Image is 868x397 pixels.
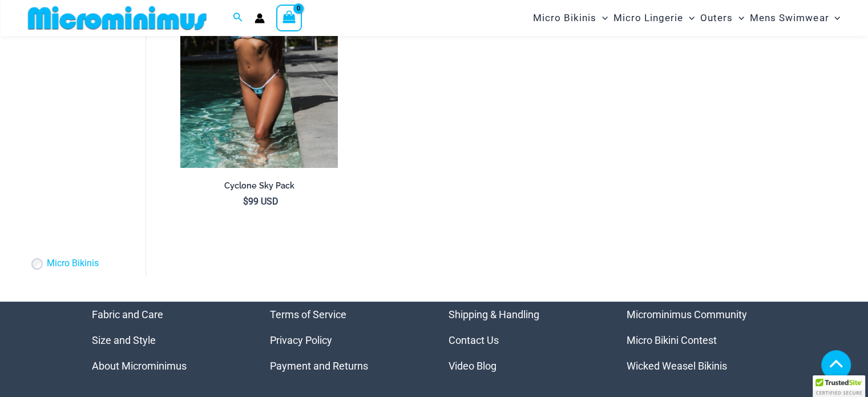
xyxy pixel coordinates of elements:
nav: Menu [92,302,242,379]
a: Wicked Weasel Bikinis [627,360,727,372]
a: Contact Us [449,334,499,346]
span: Micro Bikinis [533,3,596,33]
aside: Footer Widget 4 [627,302,777,379]
nav: Menu [270,302,420,379]
a: Video Blog [449,360,496,372]
a: OutersMenu ToggleMenu Toggle [697,3,747,33]
span: Menu Toggle [683,3,695,33]
span: Micro Lingerie [613,3,683,33]
span: Outers [700,3,733,33]
a: Search icon link [233,11,243,25]
span: Menu Toggle [733,3,744,33]
img: MM SHOP LOGO FLAT [23,5,211,31]
a: About Microminimus [92,360,187,372]
div: TrustedSite Certified [813,375,865,397]
span: $ [243,196,248,207]
aside: Footer Widget 3 [449,302,599,379]
span: Menu Toggle [596,3,608,33]
a: Privacy Policy [270,334,332,346]
a: Micro BikinisMenu ToggleMenu Toggle [530,3,611,33]
a: Size and Style [92,334,156,346]
span: Mens Swimwear [750,3,829,33]
a: Fabric and Care [92,308,163,320]
a: Micro LingerieMenu ToggleMenu Toggle [611,3,697,33]
a: Mens SwimwearMenu ToggleMenu Toggle [747,3,843,33]
a: Shipping & Handling [449,308,539,320]
nav: Menu [449,302,599,379]
bdi: 99 USD [243,196,278,207]
a: Micro Bikinis [47,258,99,270]
nav: Menu [627,302,777,379]
a: Micro Bikini Contest [627,334,717,346]
a: Microminimus Community [627,308,747,320]
a: Account icon link [255,13,265,23]
nav: Site Navigation [528,2,845,34]
h2: Cyclone Sky Pack [180,181,338,191]
a: Cyclone Sky Pack [180,181,338,195]
aside: Footer Widget 2 [270,302,420,379]
span: Menu Toggle [829,3,840,33]
a: View Shopping Cart, empty [276,5,302,31]
aside: Footer Widget 1 [92,302,242,379]
a: Terms of Service [270,308,346,320]
a: Payment and Returns [270,360,368,372]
